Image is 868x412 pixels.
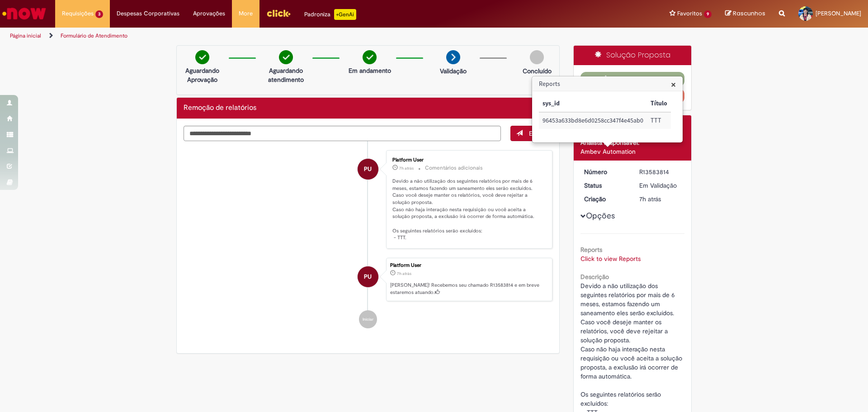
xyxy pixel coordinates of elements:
[399,166,414,171] time: 01/10/2025 02:01:26
[363,50,377,64] img: check-circle-green.png
[334,9,356,20] p: +GenAi
[364,158,372,180] span: PU
[397,271,411,276] span: 7h atrás
[577,181,633,190] dt: Status
[539,95,647,112] th: sys_id
[725,9,765,18] a: Rascunhos
[180,66,224,84] p: Aguardando Aprovação
[647,112,671,129] td: Título: TTT
[1,5,47,23] img: ServiceNow
[440,66,467,76] p: Validação
[532,76,683,143] div: Reports
[446,50,460,64] img: arrow-next.png
[704,10,712,18] span: 9
[580,246,602,254] b: Reports
[184,104,256,112] h2: Remoção de relatórios Histórico de tíquete
[510,126,552,141] button: Enviar
[580,255,641,263] a: Click to view Reports
[671,78,676,90] span: ×
[533,77,682,91] h3: Reports
[425,164,483,172] small: Comentários adicionais
[239,9,253,18] span: More
[117,9,179,18] span: Despesas Corporativas
[580,147,685,156] div: Ambev Automation
[639,195,661,203] time: 01/10/2025 02:01:22
[530,50,544,64] img: img-circle-grey.png
[671,80,676,89] button: Close
[349,66,391,75] p: Em andamento
[639,195,661,203] span: 7h atrás
[364,266,372,288] span: PU
[193,9,225,18] span: Aprovações
[264,66,308,84] p: Aguardando atendimento
[358,159,378,180] div: Platform User
[7,28,572,44] ul: Trilhas de página
[639,181,681,190] div: Em Validação
[639,167,681,176] div: R13583814
[184,126,501,141] textarea: Digite sua mensagem aqui...
[390,263,547,268] div: Platform User
[304,9,356,20] div: Padroniza
[184,141,552,337] ul: Histórico de tíquete
[577,167,633,176] dt: Número
[580,72,685,86] button: Aceitar solução
[61,32,127,39] a: Formulário de Atendimento
[539,112,647,129] td: sys_id: 96453a633bd8e6d0258cc347f4e45ab0
[577,194,633,204] dt: Criação
[639,194,681,204] div: 01/10/2025 02:01:22
[266,6,291,20] img: click_logo_yellow_360x200.png
[62,9,94,18] span: Requisições
[816,9,861,17] span: [PERSON_NAME]
[10,32,41,39] a: Página inicial
[529,129,547,137] span: Enviar
[677,9,702,18] span: Favoritos
[399,166,414,171] span: 7h atrás
[523,66,552,76] p: Concluído
[392,157,543,163] div: Platform User
[580,273,609,281] b: Descrição
[195,50,209,64] img: check-circle-green.png
[95,10,103,18] span: 3
[390,282,547,296] p: [PERSON_NAME]! Recebemos seu chamado R13583814 e em breve estaremos atuando.
[733,9,765,18] span: Rascunhos
[279,50,293,64] img: check-circle-green.png
[392,178,543,242] p: Devido a não utilização dos seguintes relatórios por mais de 6 meses, estamos fazendo um saneamen...
[647,95,671,112] th: Título
[358,266,378,287] div: Platform User
[184,258,552,301] li: Platform User
[574,46,692,65] div: Solução Proposta
[397,271,411,276] time: 01/10/2025 02:01:22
